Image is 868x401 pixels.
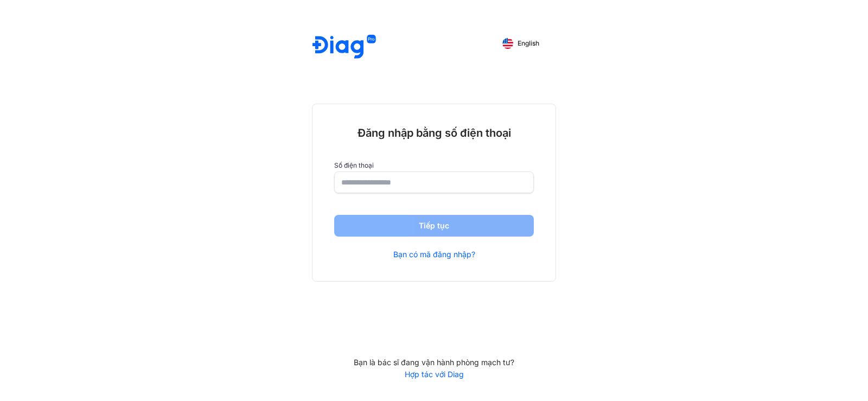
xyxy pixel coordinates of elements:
[334,162,534,169] label: Số điện thoại
[334,215,534,237] button: Tiếp tục
[334,126,534,140] div: Đăng nhập bằng số điện thoại
[312,358,556,367] div: Bạn là bác sĩ đang vận hành phòng mạch tư?
[393,250,475,259] a: Bạn có mã đăng nhập?
[518,40,539,47] span: English
[312,370,556,379] a: Hợp tác với Diag
[502,38,513,49] img: English
[312,35,376,60] img: logo
[495,35,547,52] button: English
